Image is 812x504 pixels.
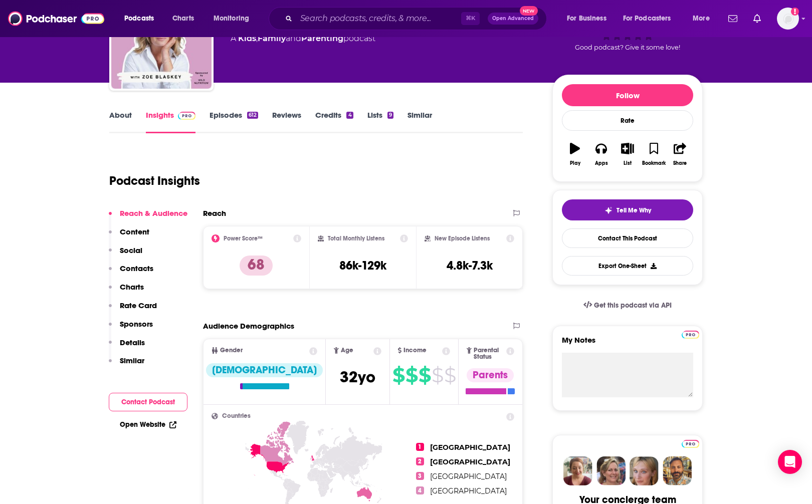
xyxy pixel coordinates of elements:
div: Parents [467,368,514,382]
span: Income [403,347,427,354]
h2: Audience Demographics [203,321,294,331]
span: $ [444,367,456,383]
a: About [109,110,132,133]
span: [GEOGRAPHIC_DATA] [430,457,510,466]
button: Export One-Sheet [562,256,693,276]
span: Good podcast? Give it some love! [575,44,680,51]
button: open menu [617,11,686,27]
button: Share [667,136,693,172]
a: Contact This Podcast [562,228,693,248]
span: 1 [416,443,424,451]
span: 32 yo [340,367,375,387]
span: Monitoring [214,12,249,26]
button: Sponsors [109,319,153,338]
span: For Business [567,12,606,26]
span: Parental Status [474,347,505,360]
button: Open AdvancedNew [488,13,538,25]
span: 4 [416,486,424,494]
div: Apps [595,160,608,166]
span: Logged in as sarahhallprinc [777,8,799,30]
button: open menu [117,11,167,27]
div: List [624,160,632,166]
h1: Podcast Insights [109,173,200,188]
span: Gender [220,347,243,354]
h3: 86k-129k [339,258,386,273]
a: Reviews [272,110,301,133]
a: Parenting [301,34,343,43]
label: My Notes [562,335,693,353]
img: tell me why sparkle [604,206,613,214]
a: Similar [408,110,432,133]
img: Podchaser Pro [178,112,195,120]
button: List [615,136,641,172]
span: $ [392,367,404,383]
button: Contact Podcast [109,393,187,411]
a: Credits4 [315,110,353,133]
p: Social [120,245,142,255]
div: Play [570,160,580,166]
span: 2 [416,457,424,465]
svg: Add a profile image [791,8,799,16]
span: Age [341,347,353,354]
div: A podcast [231,33,375,45]
button: Charts [109,282,144,301]
p: 68 [240,256,273,276]
img: Sydney Profile [563,456,592,485]
a: Charts [166,11,200,27]
a: Lists9 [367,110,393,133]
div: Bookmark [642,160,666,166]
h2: Reach [203,208,226,218]
span: For Podcasters [623,12,671,26]
a: Pro website [682,438,699,448]
a: Get this podcast via API [575,293,680,318]
input: Search podcasts, credits, & more... [296,11,461,27]
p: Sponsors [120,319,153,329]
a: Pro website [682,329,699,339]
span: , [256,34,258,43]
div: 4 [346,112,353,119]
button: open menu [207,11,262,27]
img: User Profile [777,8,799,30]
button: Reach & Audience [109,208,187,227]
span: [GEOGRAPHIC_DATA] [430,486,507,495]
span: Get this podcast via API [594,301,672,310]
button: Details [109,338,145,356]
a: Family [258,34,286,43]
span: Tell Me Why [617,206,651,214]
button: open menu [560,11,619,27]
img: Jules Profile [630,456,659,485]
span: [GEOGRAPHIC_DATA] [430,443,510,452]
button: Contacts [109,264,153,282]
button: tell me why sparkleTell Me Why [562,199,693,220]
div: 9 [387,112,393,119]
button: Apps [588,136,614,172]
button: Rate Card [109,301,157,319]
p: Charts [120,282,144,292]
span: [GEOGRAPHIC_DATA] [430,472,507,481]
div: Search podcasts, credits, & more... [278,7,556,30]
a: Show notifications dropdown [749,10,765,27]
button: Follow [562,84,693,106]
img: Podchaser Pro [682,440,699,448]
button: Bookmark [641,136,667,172]
button: Show profile menu [777,8,799,30]
a: Open Website [120,420,176,429]
h2: New Episode Listens [435,235,490,242]
span: $ [432,367,443,383]
span: Countries [222,413,251,419]
div: Open Intercom Messenger [778,450,802,474]
img: Podchaser Pro [682,331,699,339]
div: Share [673,160,687,166]
a: Show notifications dropdown [724,10,741,27]
a: Episodes612 [210,110,258,133]
img: Barbara Profile [596,456,626,485]
span: $ [419,367,431,383]
p: Reach & Audience [120,208,187,218]
span: New [520,6,538,16]
h3: 4.8k-7.3k [447,258,493,273]
a: InsightsPodchaser Pro [146,110,195,133]
div: Rate [562,110,693,131]
span: Charts [172,12,194,26]
img: Podchaser - Follow, Share and Rate Podcasts [8,9,104,28]
button: Play [562,136,588,172]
